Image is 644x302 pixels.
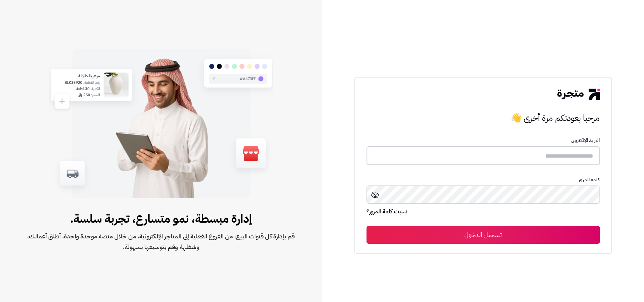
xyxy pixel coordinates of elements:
img: logo-2.png [557,89,599,100]
span: قم بإدارة كل قنوات البيع، من الفروع الفعلية إلى المتاجر الإلكترونية، من خلال منصة موحدة واحدة. أط... [23,231,299,252]
button: تسجيل الدخول [366,226,600,244]
h3: مرحبا بعودتكم مرة أخرى 👋 [366,111,600,125]
span: إدارة مبسطة، نمو متسارع، تجربة سلسة. [23,210,299,227]
p: البريد الإلكترونى [366,138,600,143]
a: نسيت كلمة المرور؟ [366,207,407,217]
p: كلمة المرور [366,177,600,183]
